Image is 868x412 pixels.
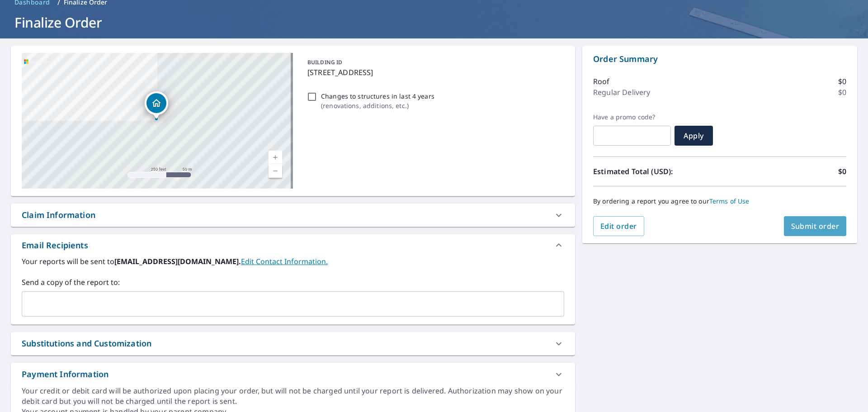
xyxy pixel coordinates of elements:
[791,221,840,231] span: Submit order
[600,221,637,231] span: Edit order
[241,256,328,266] a: EditContactInfo
[114,256,241,266] b: [EMAIL_ADDRESS][DOMAIN_NAME].
[22,277,564,288] label: Send a copy of the report to:
[269,164,282,178] a: Current Level 17, Zoom Out
[22,368,108,380] div: Payment Information
[11,204,575,227] div: Claim Information
[22,239,88,251] div: Email Recipients
[22,256,564,267] label: Your reports will be sent to
[307,58,342,66] p: BUILDING ID
[321,101,434,110] p: ( renovations, additions, etc. )
[22,337,151,350] div: Substitutions and Customization
[784,216,847,236] button: Submit order
[675,126,713,146] button: Apply
[11,13,857,32] h1: Finalize Order
[593,53,846,65] p: Order Summary
[709,197,750,205] a: Terms of Use
[22,386,564,407] div: Your credit or debit card will be authorized upon placing your order, but will not be charged unt...
[22,209,95,221] div: Claim Information
[838,76,846,87] p: $0
[269,151,282,164] a: Current Level 17, Zoom In
[307,67,561,78] p: [STREET_ADDRESS]
[11,234,575,256] div: Email Recipients
[593,113,671,121] label: Have a promo code?
[593,87,650,98] p: Regular Delivery
[682,131,706,141] span: Apply
[593,166,720,177] p: Estimated Total (USD):
[593,216,644,236] button: Edit order
[321,91,434,101] p: Changes to structures in last 4 years
[838,87,846,98] p: $0
[838,166,846,177] p: $0
[593,197,846,205] p: By ordering a report you agree to our
[593,76,610,87] p: Roof
[11,332,575,355] div: Substitutions and Customization
[145,91,168,119] div: Dropped pin, building 1, Residential property, 920 Cliffrose Way Severance, CO 80550
[11,363,575,386] div: Payment Information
